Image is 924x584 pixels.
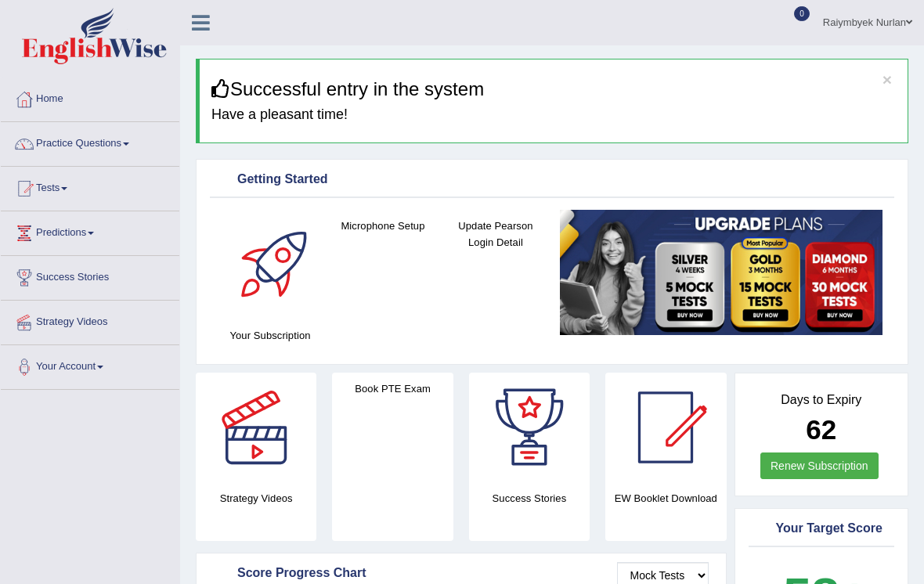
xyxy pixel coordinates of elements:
[1,345,179,384] a: Your Account
[211,79,896,99] h3: Successful entry in the system
[1,256,179,295] a: Success Stories
[753,393,891,407] h4: Days to Expiry
[334,218,431,234] h4: Microphone Setup
[1,301,179,340] a: Strategy Videos
[806,414,836,445] b: 62
[1,122,179,161] a: Practice Questions
[760,452,879,479] a: Renew Subscription
[560,210,882,334] img: small5.jpg
[222,327,319,344] h4: Your Subscription
[882,71,892,88] button: ×
[214,168,890,192] div: Getting Started
[211,107,896,123] h4: Have a pleasant time!
[1,78,179,117] a: Home
[332,380,453,397] h4: Book PTE Exam
[605,490,726,506] h4: EW Booklet Download
[753,517,891,541] div: Your Target Score
[1,167,179,206] a: Tests
[196,490,316,506] h4: Strategy Videos
[447,218,544,251] h4: Update Pearson Login Detail
[794,6,810,21] span: 0
[469,490,590,506] h4: Success Stories
[1,211,179,251] a: Predictions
